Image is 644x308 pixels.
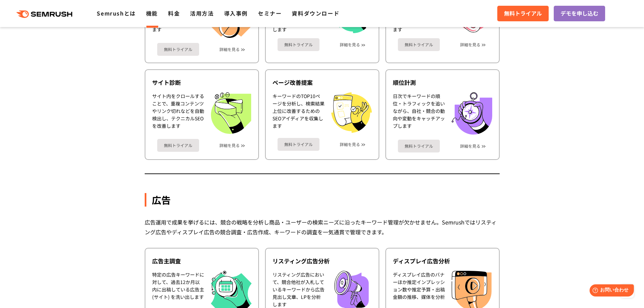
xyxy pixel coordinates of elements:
div: サイト内をクロールすることで、重複コンテンツやリンク切れなどを自動検出し、テクニカルSEOを改善します [152,92,204,134]
span: デモを申し込む [560,9,598,18]
a: 無料トライアル [157,139,199,152]
a: 無料トライアル [398,38,440,51]
a: 無料トライアル [398,140,440,152]
img: ページ改善提案 [331,92,372,133]
a: 資料ダウンロード [292,9,339,17]
div: 順位計測 [393,78,492,87]
a: 詳細を見る [219,47,240,52]
img: 順位計測 [452,92,492,135]
a: 活用方法 [190,9,214,17]
a: 料金 [168,9,180,17]
div: 広告主調査 [152,257,252,265]
a: 無料トライアル [497,6,549,21]
div: キーワードのTOP10ページを分析し、検索結果上位に改善するためのSEOアイディアを収集します [272,92,325,133]
a: セミナー [258,9,282,17]
a: Semrushとは [97,9,136,17]
a: 無料トライアル [278,38,319,51]
div: 広告運用で成果を挙げるには、競合の戦略を分析し商品・ユーザーの検索ニーズに沿ったキーワード管理が欠かせません。Semrushではリスティング広告やディスプレイ広告の競合調査・広告作成、キーワード... [145,217,500,237]
a: 無料トライアル [278,138,319,151]
img: サイト診断 [211,92,251,134]
a: 導入事例 [224,9,248,17]
a: 詳細を見る [340,42,360,47]
a: 詳細を見る [460,42,480,47]
a: 詳細を見る [219,143,240,148]
div: サイト診断 [152,78,252,87]
iframe: Help widget launcher [584,282,637,301]
div: リスティング広告分析 [272,257,372,265]
div: 広告 [145,193,500,207]
a: 詳細を見る [460,144,480,148]
a: 機能 [146,9,158,17]
div: ディスプレイ広告分析 [393,257,492,265]
a: デモを申し込む [554,6,605,21]
a: 詳細を見る [340,142,360,147]
a: 無料トライアル [157,43,199,56]
div: ページ改善提案 [272,78,372,87]
span: 無料トライアル [504,9,542,18]
div: 日次でキーワードの順位・トラフィックを追いながら、自社・競合の動向や変動をキャッチアップします [393,92,445,135]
